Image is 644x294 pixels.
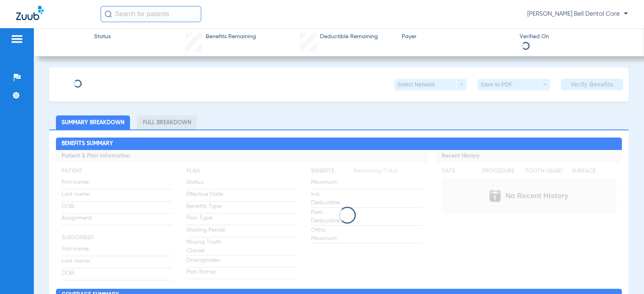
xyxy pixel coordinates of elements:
input: Search for patients [101,6,201,22]
img: hamburger-icon [10,34,23,44]
span: Verified On [520,33,631,41]
span: Deductible Remaining [320,33,378,41]
li: Full Breakdown [137,115,197,130]
h2: Benefits Summary [56,138,621,150]
img: Zuub Logo [16,6,44,20]
span: Benefits Remaining [206,33,256,41]
span: Payer [402,33,513,41]
span: [PERSON_NAME] Bell Dental Care [527,10,628,18]
img: Search Icon [105,10,112,18]
span: Status [94,33,111,41]
li: Summary Breakdown [56,115,130,130]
